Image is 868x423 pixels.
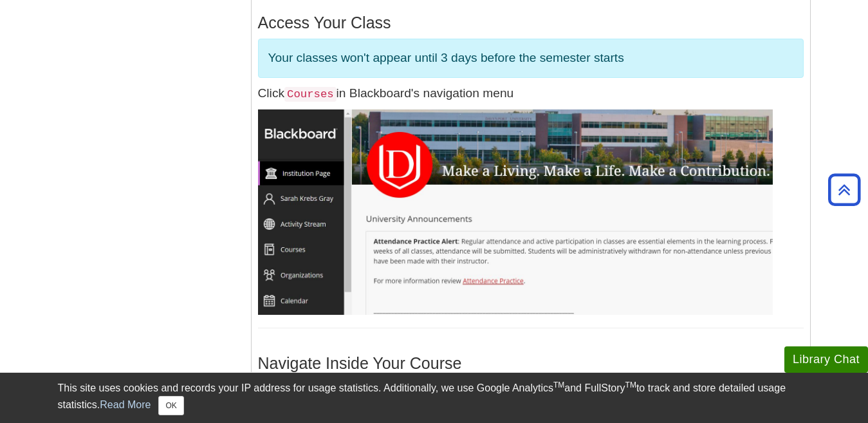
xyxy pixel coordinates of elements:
h3: Navigate Inside Your Course [258,354,804,373]
div: This site uses cookies and records your IP address for usage statistics. Additionally, we use Goo... [58,381,811,415]
button: Library Chat [784,346,868,373]
button: Close [158,396,183,415]
a: Back to Top [824,181,865,198]
sup: TM [553,381,564,390]
code: Courses [284,87,337,102]
p: Click in Blackboard's navigation menu [258,84,804,103]
p: Your classes won't appear until 3 days before the semester starts [258,39,804,78]
h3: Access Your Class [258,14,804,32]
a: Read More [100,399,151,410]
sup: TM [625,381,636,390]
